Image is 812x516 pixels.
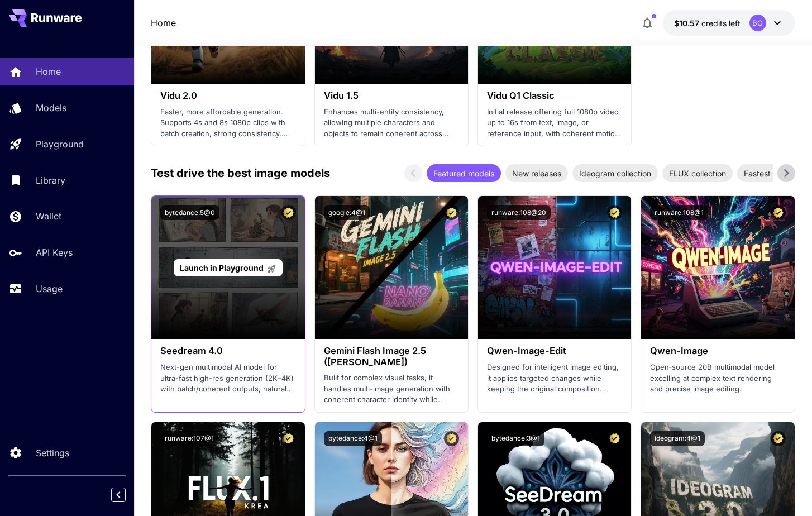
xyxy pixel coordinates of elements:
[771,431,786,446] button: Certified Model – Vetted for best performance and includes a commercial license.
[650,205,708,220] button: runware:108@1
[36,209,61,223] p: Wallet
[487,107,622,140] p: Initial release offering full 1080p video up to 16s from text, image, or reference input, with co...
[174,259,283,276] a: Launch in Playground
[324,90,459,101] h3: Vidu 1.5
[281,205,296,220] button: Certified Model – Vetted for best performance and includes a commercial license.
[160,107,295,140] p: Faster, more affordable generation. Supports 4s and 8s 1080p clips with batch creation, strong co...
[324,346,459,367] h3: Gemini Flash Image 2.5 ([PERSON_NAME])
[160,90,295,101] h3: Vidu 2.0
[36,246,73,259] p: API Keys
[36,174,65,187] p: Library
[324,205,370,220] button: google:4@1
[650,346,785,356] h3: Qwen-Image
[607,205,622,220] button: Certified Model – Vetted for best performance and includes a commercial license.
[315,196,468,339] img: alt
[281,431,296,446] button: Certified Model – Vetted for best performance and includes a commercial license.
[487,362,622,395] p: Designed for intelligent image editing, it applies targeted changes while keeping the original co...
[151,16,176,30] a: Home
[487,90,622,101] h3: Vidu Q1 Classic
[444,205,459,220] button: Certified Model – Vetted for best performance and includes a commercial license.
[662,164,733,182] div: FLUX collection
[478,196,631,339] img: alt
[737,164,806,182] div: Fastest models
[771,205,786,220] button: Certified Model – Vetted for best performance and includes a commercial license.
[505,168,568,179] span: New releases
[572,164,658,182] div: Ideogram collection
[160,346,295,356] h3: Seedream 4.0
[701,18,741,28] span: credits left
[674,17,741,29] div: $10.57326
[36,137,84,151] p: Playground
[36,282,63,295] p: Usage
[505,164,568,182] div: New releases
[674,18,701,28] span: $10.57
[160,205,219,220] button: bytedance:5@0
[151,165,330,181] p: Test drive the best image models
[160,431,218,446] button: runware:107@1
[444,431,459,446] button: Certified Model – Vetted for best performance and includes a commercial license.
[572,168,658,179] span: Ideogram collection
[180,263,264,273] span: Launch in Playground
[151,16,176,30] nav: breadcrumb
[487,431,544,446] button: bytedance:3@1
[427,164,501,182] div: Featured models
[749,15,766,31] div: BO
[427,168,501,179] span: Featured models
[662,168,733,179] span: FLUX collection
[487,205,551,220] button: runware:108@20
[36,446,69,460] p: Settings
[663,10,795,36] button: $10.57326BO
[324,107,459,140] p: Enhances multi-entity consistency, allowing multiple characters and objects to remain coherent ac...
[120,485,134,505] div: Collapse sidebar
[487,346,622,356] h3: Qwen-Image-Edit
[737,168,806,179] span: Fastest models
[650,431,705,446] button: ideogram:4@1
[324,372,459,405] p: Built for complex visual tasks, it handles multi-image generation with coherent character identit...
[111,488,126,502] button: Collapse sidebar
[160,362,295,395] p: Next-gen multimodal AI model for ultra-fast high-res generation (2K–4K) with batch/coherent outpu...
[650,362,785,395] p: Open‑source 20B multimodal model excelling at complex text rendering and precise image editing.
[36,101,66,114] p: Models
[607,431,622,446] button: Certified Model – Vetted for best performance and includes a commercial license.
[641,196,794,339] img: alt
[324,431,382,446] button: bytedance:4@1
[36,65,61,78] p: Home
